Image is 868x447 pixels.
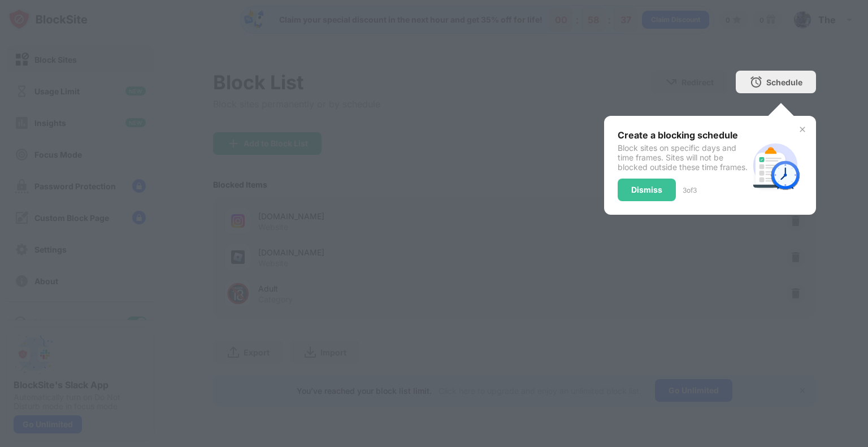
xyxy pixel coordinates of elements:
div: Schedule [766,77,802,87]
div: 3 of 3 [683,186,697,194]
div: Dismiss [631,185,662,194]
div: Block sites on specific days and time frames. Sites will not be blocked outside these time frames. [618,143,748,172]
img: x-button.svg [798,125,807,134]
img: schedule.svg [748,138,802,193]
div: Create a blocking schedule [618,129,748,141]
